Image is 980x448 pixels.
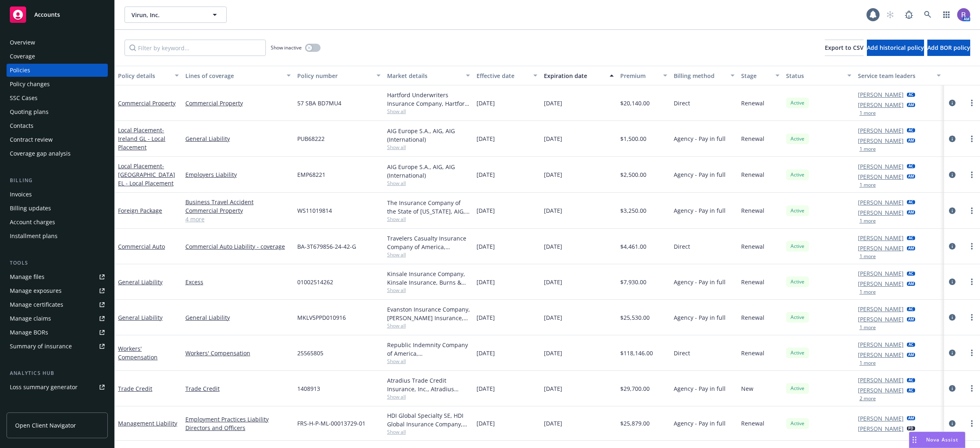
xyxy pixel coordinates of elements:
[858,244,904,252] a: [PERSON_NAME]
[7,216,108,229] a: Account charges
[825,40,864,56] button: Export to CSV
[620,419,650,428] span: $25,879.00
[620,349,653,357] span: $118,146.00
[297,134,325,143] span: PUB68222
[7,36,108,49] a: Overview
[967,383,977,393] a: more
[10,340,72,353] div: Summary of insurance
[620,99,650,107] span: $20,140.00
[477,99,495,107] span: [DATE]
[620,134,646,143] span: $1,500.00
[387,428,470,435] span: Show all
[741,313,764,322] span: Renewal
[118,162,175,187] a: Local Placement
[10,312,51,325] div: Manage claims
[297,242,356,251] span: BA-3T679856-24-42-G
[858,305,904,313] a: [PERSON_NAME]
[10,326,48,339] div: Manage BORs
[7,340,108,353] a: Summary of insurance
[967,98,977,108] a: more
[901,7,917,23] a: Report a Bug
[185,313,291,322] a: General Liability
[7,312,108,325] a: Manage claims
[118,385,152,392] a: Trade Credit
[909,432,965,448] button: Nova Assist
[741,170,764,179] span: Renewal
[620,242,646,251] span: $4,461.00
[10,78,50,91] div: Policy changes
[927,40,970,56] button: Add BOR policy
[131,11,202,19] span: Virun, Inc.
[860,183,876,187] button: 1 more
[7,105,108,118] a: Quoting plans
[670,66,738,85] button: Billing method
[789,420,806,427] span: Active
[620,278,646,286] span: $7,930.00
[858,386,904,395] a: [PERSON_NAME]
[477,71,528,80] div: Effective date
[384,66,474,85] button: Market details
[967,348,977,358] a: more
[674,349,690,357] span: Direct
[738,66,783,85] button: Stage
[118,419,177,427] a: Management Liability
[185,71,282,80] div: Lines of coverage
[10,147,71,160] div: Coverage gap analysis
[185,349,291,357] a: Workers' Compensation
[620,313,650,322] span: $25,530.00
[858,350,904,359] a: [PERSON_NAME]
[858,198,904,207] a: [PERSON_NAME]
[741,419,764,428] span: Renewal
[674,384,726,393] span: Agency - Pay in full
[7,133,108,146] a: Contract review
[544,384,562,393] span: [DATE]
[185,206,291,215] a: Commercial Property
[938,7,955,23] a: Switch app
[118,99,176,107] a: Commercial Property
[544,242,562,251] span: [DATE]
[118,314,163,321] a: General Liability
[297,170,325,179] span: EMP68221
[544,99,562,107] span: [DATE]
[7,78,108,91] a: Policy changes
[825,44,864,51] span: Export to CSV
[967,170,977,180] a: more
[789,385,806,392] span: Active
[477,134,495,143] span: [DATE]
[947,383,957,393] a: circleInformation
[789,349,806,357] span: Active
[387,91,470,108] div: Hartford Underwriters Insurance Company, Hartford Insurance Group
[674,99,690,107] span: Direct
[10,202,51,215] div: Billing updates
[185,198,291,206] a: Business Travel Accident
[118,243,165,250] a: Commercial Auto
[860,325,876,330] button: 1 more
[118,207,162,214] a: Foreign Package
[7,3,108,26] a: Accounts
[789,278,806,285] span: Active
[860,218,876,223] button: 1 more
[741,278,764,286] span: Renewal
[387,411,470,428] div: HDI Global Specialty SE, HDI Global Insurance Company, Wholesure Aviation, LLC
[7,298,108,311] a: Manage certificates
[741,71,771,80] div: Stage
[544,278,562,286] span: [DATE]
[7,91,108,105] a: SSC Cases
[10,298,63,311] div: Manage certificates
[786,71,842,80] div: Status
[7,50,108,63] a: Coverage
[858,90,904,99] a: [PERSON_NAME]
[10,105,49,118] div: Quoting plans
[947,170,957,180] a: circleInformation
[10,188,32,201] div: Invoices
[858,126,904,135] a: [PERSON_NAME]
[927,44,970,51] span: Add BOR policy
[544,170,562,179] span: [DATE]
[387,305,470,322] div: Evanston Insurance Company, [PERSON_NAME] Insurance, Burns & [PERSON_NAME]
[947,206,957,216] a: circleInformation
[477,170,495,179] span: [DATE]
[297,384,320,393] span: 1408913
[620,71,659,80] div: Premium
[867,44,924,51] span: Add historical policy
[10,133,53,146] div: Contract review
